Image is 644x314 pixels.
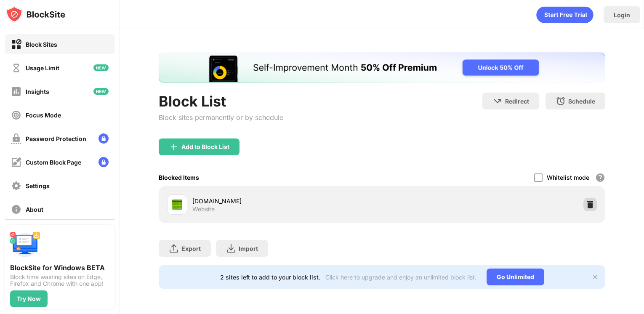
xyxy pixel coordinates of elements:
img: time-usage-off.svg [11,63,21,73]
img: x-button.svg [592,274,599,280]
img: insights-off.svg [11,86,21,97]
div: Redirect [505,98,529,105]
img: push-desktop.svg [10,230,40,260]
div: Settings [26,182,50,189]
div: Block List [159,93,283,110]
div: Whitelist mode [547,174,589,181]
div: BlockSite for Windows BETA [10,263,109,272]
img: block-on.svg [11,39,21,50]
img: lock-menu.svg [98,157,109,167]
img: logo-blocksite.svg [6,6,65,23]
div: animation [536,6,593,23]
div: About [26,206,43,213]
div: Focus Mode [26,112,61,119]
div: Block time wasting sites on Edge, Firefox and Chrome with one app! [10,274,109,287]
iframe: Banner [159,53,605,82]
img: password-protection-off.svg [11,133,21,144]
div: Login [614,11,630,19]
img: settings-off.svg [11,181,21,191]
div: Click here to upgrade and enjoy an unlimited block list. [325,274,476,281]
div: Block sites permanently or by schedule [159,113,283,122]
div: Blocked Items [159,174,199,181]
div: [DOMAIN_NAME] [192,197,382,205]
div: 2 sites left to add to your block list. [220,274,320,281]
img: new-icon.svg [93,64,109,71]
div: Website [192,205,215,213]
div: Try Now [17,295,41,302]
img: about-off.svg [11,204,21,215]
div: Usage Limit [26,64,59,72]
div: Go Unlimited [487,269,544,285]
div: Password Protection [26,135,86,142]
div: Add to Block List [181,144,229,150]
div: Insights [26,88,49,95]
div: Export [181,245,201,252]
img: new-icon.svg [93,88,109,95]
div: Block Sites [26,41,57,48]
img: favicons [172,200,182,210]
div: Custom Block Page [26,159,81,166]
div: Import [239,245,258,252]
img: focus-off.svg [11,110,21,120]
img: customize-block-page-off.svg [11,157,21,168]
img: lock-menu.svg [98,133,109,144]
div: Schedule [568,98,595,105]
